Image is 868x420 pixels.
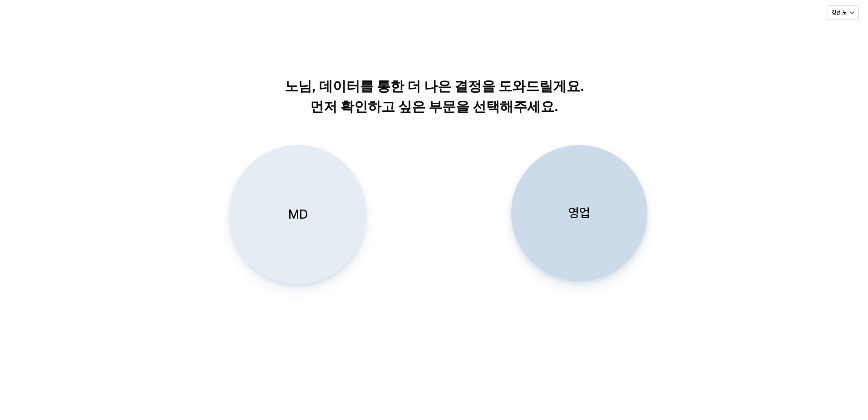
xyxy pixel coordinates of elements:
[511,145,647,281] button: 영업
[288,206,308,223] p: MD
[568,205,590,221] p: 영업
[828,5,859,20] button: 경선 노
[202,76,666,117] p: 노님, 데이터를 통한 더 나은 결정을 도와드릴게요. 먼저 확인하고 싶은 부문을 선택해주세요.
[230,145,366,284] button: MD
[832,9,847,16] p: 경선 노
